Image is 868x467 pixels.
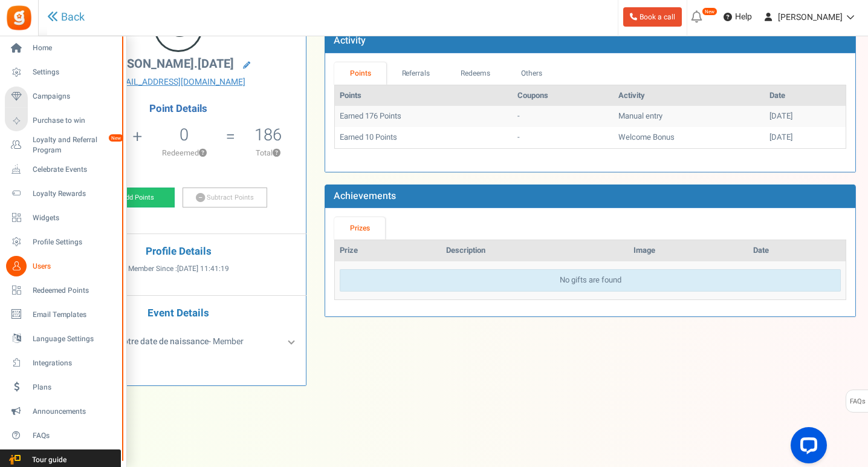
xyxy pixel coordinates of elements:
[33,334,117,344] span: Language Settings
[33,165,117,175] span: Celebrate Events
[199,149,207,157] button: ?
[33,135,121,155] span: Loyalty and Referral Program
[101,55,234,73] span: [PERSON_NAME].[DATE]
[93,335,209,348] b: Entrez votre date de naissance
[5,304,121,325] a: Email Templates
[769,111,841,122] div: [DATE]
[90,188,175,208] a: Add Points
[5,377,121,397] a: Plans
[33,116,117,126] span: Purchase to win
[51,103,306,114] h4: Point Details
[513,106,614,127] td: -
[849,390,866,413] span: FAQs
[334,62,386,85] a: Points
[629,240,749,261] th: Image
[614,85,765,106] th: Activity
[335,85,513,106] th: Points
[237,148,300,158] p: Total
[5,207,121,228] a: Widgets
[33,91,117,102] span: Campaigns
[5,232,121,252] a: Profile Settings
[445,62,506,85] a: Redeems
[254,126,282,144] h5: 186
[5,135,121,155] a: Loyalty and Referral Program New
[33,310,117,320] span: Email Templates
[441,240,629,261] th: Description
[5,280,121,301] a: Redeemed Points
[47,10,85,25] a: Back
[108,134,124,142] em: New
[335,106,513,127] td: Earned 176 Points
[5,38,121,59] a: Home
[748,240,846,261] th: Date
[505,62,557,85] a: Others
[769,132,841,143] div: [DATE]
[33,358,117,368] span: Integrations
[33,189,117,199] span: Loyalty Rewards
[386,62,445,85] a: Referrals
[334,189,396,203] b: Achievements
[765,85,846,106] th: Date
[273,149,280,157] button: ?
[614,127,765,148] td: Welcome Bonus
[60,76,297,88] a: [EMAIL_ADDRESS][DOMAIN_NAME]
[5,159,121,180] a: Celebrate Events
[702,7,717,16] em: New
[144,148,225,158] p: Redeemed
[513,127,614,148] td: -
[335,240,441,261] th: Prize
[5,256,121,276] a: Users
[5,62,121,83] a: Settings
[33,237,117,247] span: Profile Settings
[5,328,121,349] a: Language Settings
[732,11,752,23] span: Help
[60,246,297,258] h4: Profile Details
[128,264,229,274] span: Member Since :
[33,431,117,441] span: FAQs
[340,269,841,292] div: No gifts are found
[33,213,117,223] span: Widgets
[177,264,229,274] span: [DATE] 11:41:19
[5,87,121,107] a: Campaigns
[33,382,117,393] span: Plans
[334,33,366,48] b: Activity
[513,85,614,106] th: Coupons
[778,11,843,24] span: [PERSON_NAME]
[93,335,244,360] span: - Member Birthday
[5,4,33,31] img: Gratisfaction
[33,407,117,417] span: Announcements
[60,308,297,319] h4: Event Details
[5,455,90,465] span: Tour guide
[5,111,121,131] a: Purchase to win
[5,425,121,446] a: FAQs
[33,67,117,77] span: Settings
[33,43,117,53] span: Home
[623,7,682,27] a: Book a call
[5,401,121,422] a: Announcements
[618,110,662,122] span: Manual entry
[180,126,189,144] h5: 0
[334,217,385,240] a: Prizes
[719,7,757,27] a: Help
[33,261,117,272] span: Users
[335,127,513,148] td: Earned 10 Points
[33,286,117,296] span: Redeemed Points
[5,353,121,373] a: Integrations
[183,188,267,208] a: Subtract Points
[5,183,121,204] a: Loyalty Rewards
